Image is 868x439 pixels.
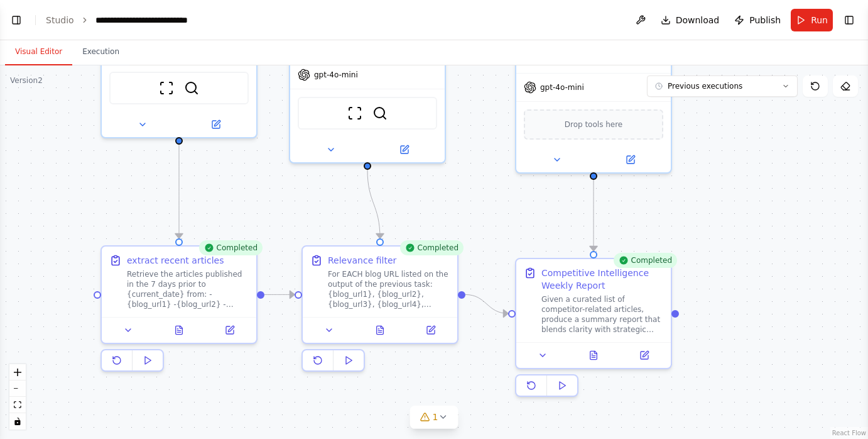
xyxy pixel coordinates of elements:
[153,323,206,338] button: View output
[400,240,464,255] div: Completed
[354,323,407,338] button: View output
[127,269,249,309] div: Retrieve the articles published in the 7 days prior to {current_date} from: -{blog_url1} -{blog_u...
[46,14,188,26] nav: breadcrumb
[328,254,396,267] div: Relevance filter
[159,81,174,96] img: ScrapeWebsiteTool
[199,240,263,255] div: Completed
[9,364,26,381] button: zoom in
[515,258,672,402] div: CompletedCompetitive Intelligence Weekly ReportGiven a curated list of competitor-related article...
[465,288,508,320] g: Edge from df0165d0-da77-4355-ba21-ae115863679c to 70ad6c9b-d444-440c-93a2-663962d832b3
[9,381,26,397] button: zoom out
[656,9,725,31] button: Download
[328,269,450,309] div: For EACH blog URL listed on the output of the previous task: {blog_url1}, {blog_url2}, {blog_url3...
[541,267,663,292] div: Competitive Intelligence Weekly Report
[301,245,458,377] div: CompletedRelevance filterFor EACH blog URL listed on the output of the previous task: {blog_url1}...
[811,14,828,26] span: Run
[372,106,388,121] img: SerperDevTool
[840,11,858,29] button: Show right sidebar
[541,294,663,335] div: Given a curated list of competitor-related articles, produce a summary report that blends clarity...
[668,81,742,91] span: Previous executions
[614,253,677,268] div: Completed
[100,245,258,377] div: Completedextract recent articlesRetrieve the articles published in the 7 days prior to {current_d...
[314,70,358,80] span: gpt-4o-mini
[729,9,786,31] button: Publish
[9,364,26,430] div: React Flow controls
[433,411,438,423] span: 1
[369,142,440,157] button: Open in side panel
[647,75,798,97] button: Previous executions
[289,6,446,164] div: gpt-4o-miniScrapeWebsiteToolSerperDevTool
[676,14,720,26] span: Download
[184,81,199,96] img: SerperDevTool
[8,11,25,29] button: Show left sidebar
[410,406,458,429] button: 1
[180,117,251,132] button: Open in side panel
[5,39,72,65] button: Visual Editor
[409,323,452,338] button: Open in side panel
[832,430,866,436] a: React Flow attribution
[9,413,26,430] button: toggle interactivity
[565,118,623,131] span: Drop tools here
[595,152,666,167] button: Open in side panel
[749,14,781,26] span: Publish
[9,397,26,413] button: fit view
[515,19,672,174] div: gpt-4o-miniDrop tools here
[173,145,185,238] g: Edge from 97739d53-1e19-487d-b464-5405bfec1082 to fdf9bea3-ef50-42d8-bb9a-d217566acf6d
[10,75,43,86] div: Version 2
[264,288,295,301] g: Edge from fdf9bea3-ef50-42d8-bb9a-d217566acf6d to df0165d0-da77-4355-ba21-ae115863679c
[361,170,386,238] g: Edge from 9f5da0ff-8481-42d6-9248-50569e32d597 to df0165d0-da77-4355-ba21-ae115863679c
[208,323,251,338] button: Open in side panel
[127,254,224,267] div: extract recent articles
[347,106,362,121] img: ScrapeWebsiteTool
[540,82,584,92] span: gpt-4o-mini
[72,39,129,65] button: Execution
[46,15,74,25] a: Studio
[567,348,621,363] button: View output
[587,180,600,251] g: Edge from 84e86887-0492-4459-ba23-cba3d4d4979c to 70ad6c9b-d444-440c-93a2-663962d832b3
[622,348,666,363] button: Open in side panel
[791,9,833,31] button: Run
